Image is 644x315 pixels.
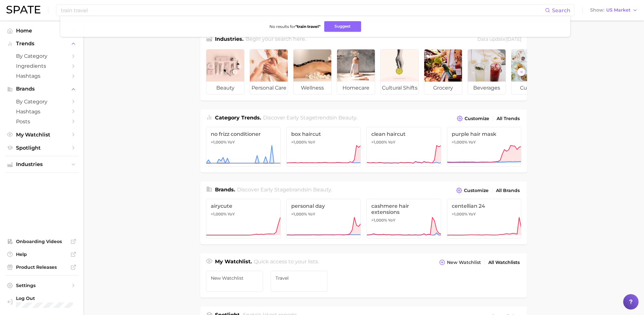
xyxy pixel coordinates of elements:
span: homecare [337,82,375,94]
span: New Watchlist [211,276,258,281]
span: All Watchlists [488,260,520,265]
a: All Trends [495,114,521,123]
span: YoY [227,212,235,217]
a: beauty [206,49,244,95]
span: >1,000% [291,212,307,216]
span: cashmere hair extensions [371,203,436,215]
span: grocery [424,82,462,94]
span: Hashtags [16,109,67,115]
span: Brands [16,86,67,92]
span: New Watchlist [447,260,481,265]
span: Discover Early Stage trends in . [263,115,357,121]
span: box haircut [291,131,356,137]
a: Log out. Currently logged in with e-mail lhutcherson@kwtglobal.com. [5,293,78,310]
span: >1,000% [371,140,387,144]
span: >1,000% [211,140,227,144]
span: No results for [269,24,320,29]
span: Brands . [215,187,235,193]
span: airycute [211,203,276,209]
span: Trends [16,41,67,47]
a: Ingredients [5,61,78,71]
span: Search [552,7,570,13]
a: New Watchlist [206,271,263,292]
a: Settings [5,281,78,290]
a: Home [5,26,78,36]
a: My Watchlist [5,130,78,140]
span: >1,000% [371,218,387,223]
span: Log Out [16,295,81,301]
a: Travel [271,271,328,292]
span: clean haircut [371,131,436,137]
span: Travel [276,276,323,281]
h1: Industries. [215,35,244,44]
span: Discover Early Stage brands in . [237,187,332,193]
span: YoY [388,218,395,223]
a: box haircut>1,000% YoY [286,127,361,167]
button: Suggest [324,21,361,32]
a: grocery [424,49,462,95]
a: Posts [5,117,78,127]
span: YoY [308,140,315,145]
div: Data update: [DATE] [477,35,521,44]
button: New Watchlist [438,258,483,267]
span: culinary [511,82,549,94]
span: YoY [468,212,476,217]
button: Customize [455,186,490,195]
span: >1,000% [452,212,467,216]
span: personal care [250,82,288,94]
span: centellian 24 [452,203,517,209]
a: wellness [293,49,332,95]
span: Onboarding Videos [16,239,67,244]
span: beauty [313,187,331,193]
span: Ingredients [16,63,67,69]
span: Spotlight [16,145,67,151]
a: All Watchlists [487,258,521,267]
span: wellness [293,82,331,94]
input: Search here for a brand, industry, or ingredient [60,5,545,16]
span: beauty [338,115,356,121]
span: Customize [464,188,489,193]
button: Trends [5,39,78,48]
a: clean haircut>1,000% YoY [367,127,441,167]
span: Help [16,251,67,257]
a: personal care [250,49,288,95]
span: Industries [16,162,67,167]
span: YoY [308,212,315,217]
a: culinary [511,49,549,95]
button: Scroll Right [517,68,525,76]
a: homecare [337,49,375,95]
a: no frizz conditioner>1,000% YoY [206,127,281,167]
span: Customize [465,116,489,121]
a: Product Releases [5,262,78,272]
span: All Trends [497,116,520,121]
span: beverages [468,82,506,94]
a: Onboarding Videos [5,237,78,246]
span: >1,000% [291,140,307,144]
button: Customize [455,114,491,123]
span: Settings [16,283,67,288]
a: Spotlight [5,143,78,153]
span: no frizz conditioner [211,131,276,137]
span: YoY [468,140,476,145]
a: cultural shifts [380,49,419,95]
a: cashmere hair extensions>1,000% YoY [367,199,441,239]
a: All Brands [494,186,521,195]
span: Posts [16,118,67,125]
span: Show [590,8,604,12]
span: >1,000% [211,212,227,216]
a: Help [5,249,78,259]
a: by Category [5,97,78,107]
h2: Quick access to your lists. [254,258,319,267]
button: Industries [5,160,78,169]
a: Hashtags [5,71,78,81]
button: Brands [5,84,78,94]
a: Hashtags [5,107,78,117]
a: airycute>1,000% YoY [206,199,281,239]
span: US Market [606,8,631,12]
a: purple hair mask>1,000% YoY [447,127,522,167]
span: My Watchlist [16,132,67,138]
span: by Category [16,53,67,59]
span: cultural shifts [381,82,418,94]
span: Product Releases [16,264,67,270]
a: by Category [5,51,78,61]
